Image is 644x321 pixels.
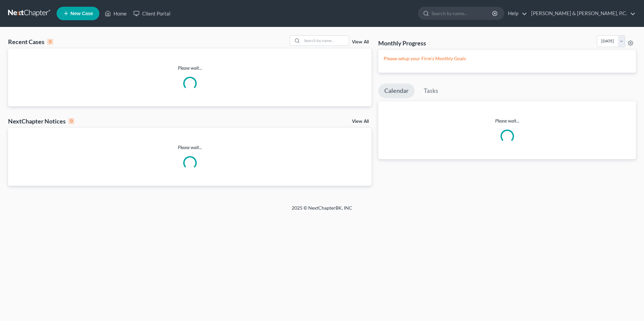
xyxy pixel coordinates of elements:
[8,65,372,71] p: Please wait...
[8,38,53,46] div: Recent Cases
[378,39,426,47] h3: Monthly Progress
[70,11,93,16] span: New Case
[47,39,53,45] div: 0
[431,7,493,20] input: Search by name...
[68,118,74,124] div: 0
[130,205,514,217] div: 2025 © NextChapterBK, INC
[302,36,349,45] input: Search by name...
[378,83,415,98] a: Calendar
[352,119,369,124] a: View All
[8,117,74,125] div: NextChapter Notices
[384,55,631,62] p: Please setup your Firm's Monthly Goals
[505,7,527,20] a: Help
[352,40,369,44] a: View All
[8,144,372,151] p: Please wait...
[101,7,130,20] a: Home
[418,83,444,98] a: Tasks
[378,117,636,124] p: Please wait...
[130,7,174,20] a: Client Portal
[528,7,636,20] a: [PERSON_NAME] & [PERSON_NAME], P.C.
